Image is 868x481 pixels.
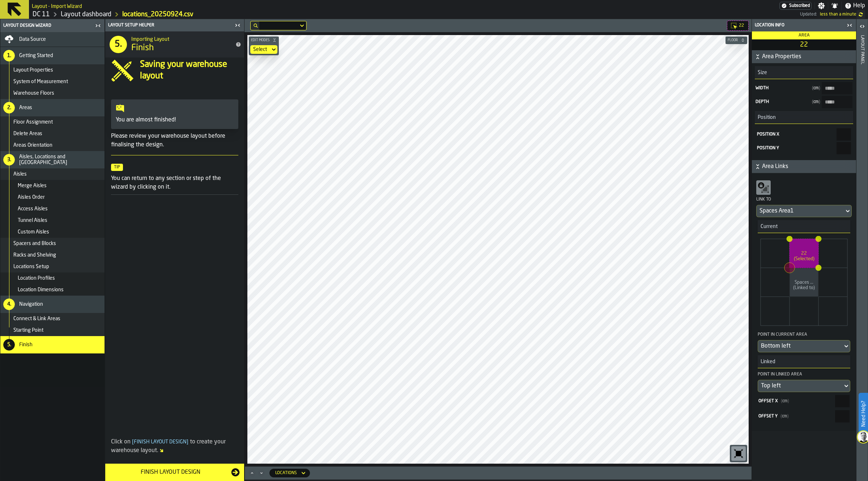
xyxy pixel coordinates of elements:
[0,32,105,47] li: menu Data Source
[13,119,53,125] span: Floor Assignment
[758,414,778,418] span: Offset Y
[837,142,851,154] input: react-aria2279040213-:rad: react-aria2279040213-:rad:
[758,220,850,233] h3: title-section-Current
[18,194,45,200] span: Aisles Order
[758,331,850,340] div: Point in current area
[0,180,105,192] li: menu Merge Aisles
[756,128,852,141] label: react-aria2279040213-:rab:
[0,238,105,249] li: menu Spacers and Blocks
[0,192,105,203] li: menu Aisles Order
[758,224,778,229] span: Current
[779,2,812,10] div: Menu Subscription
[0,313,105,325] li: menu Connect & Link Areas
[250,38,271,42] span: Edit Modes
[755,111,853,124] h3: title-section-Position
[13,316,60,322] span: Connect & Link Areas
[787,414,789,418] span: )
[758,359,775,365] span: Linked
[116,116,234,124] p: You are almost finished!
[756,142,852,154] label: react-aria2279040213-:rad:
[111,132,238,149] p: Please review your warehouse layout before finalising the design.
[187,439,188,445] span: ]
[13,264,49,270] span: Locations Setup
[105,59,244,82] div: input-question-Saving your warehouse layout
[131,35,227,42] h2: Sub Title
[758,410,850,422] label: react-aria2279040213-:rah:
[856,10,865,19] label: button-toggle-undefined
[820,12,856,17] span: 9/24/2025, 12:13:59 PM
[233,21,243,30] label: button-toggle-Close me
[795,280,813,285] tspan: Spaces ...
[61,10,111,18] a: link-to-/wh/i/2e91095d-d0fa-471d-87cf-b9f7f81665fc/designer
[781,399,789,403] span: cm
[13,131,42,137] span: Delete Areas
[111,174,238,192] p: You can return to any section or step of the wizard by clicking on it.
[0,261,105,272] li: menu Locations Setup
[819,86,820,90] span: )
[780,414,789,418] span: cm
[815,2,828,9] label: button-toggle-Settings
[835,395,850,407] input: react-aria2279040213-:raf: react-aria2279040213-:raf:
[762,52,855,61] span: Area Properties
[0,249,105,261] li: menu Racks and Shelving
[0,116,105,128] li: menu Floor Assignment
[835,410,850,422] input: react-aria2279040213-:rah: react-aria2279040213-:rah:
[0,336,105,353] li: menu Finish
[19,301,43,307] span: Navigation
[755,115,776,120] span: Position
[781,399,782,403] span: (
[812,99,820,104] span: cm
[856,19,868,481] header: Layout panel
[19,36,46,42] span: Data Source
[3,102,15,113] div: 2.
[801,251,807,256] tspan: 22
[93,21,103,30] label: button-toggle-Close me
[13,171,27,177] span: Aisles
[32,10,416,19] nav: Breadcrumb
[105,464,244,481] button: button-Finish Layout Design
[18,287,64,293] span: Location Dimensions
[730,445,747,462] div: button-toolbar-undefined
[853,1,865,10] span: Help
[755,70,767,76] span: Size
[140,59,238,82] h4: Saving your warehouse layout
[18,183,47,189] span: Merge Aisles
[844,21,855,30] label: button-toggle-Close me
[122,10,193,18] a: link-to-/wh/i/2e91095d-d0fa-471d-87cf-b9f7f81665fc/import/layout/30b5df6f-e467-4244-a7b2-ec349674...
[758,399,778,403] span: Offset X
[793,285,815,290] tspan: (Linked to)
[0,47,105,64] li: menu Getting Started
[842,1,868,10] label: button-toggle-Help
[819,100,820,104] span: )
[753,23,844,28] div: Location Info
[19,342,33,348] span: Finish
[3,50,15,61] div: 1.
[105,19,244,31] header: Layout Setup Helper
[0,87,105,99] li: menu Warehouse Floors
[822,82,852,94] input: input-value-Width input-value-Width
[3,339,15,351] div: 5.
[0,325,105,336] li: menu Starting Point
[758,371,850,380] div: Point in linked area
[111,438,238,455] div: Click on to create your warehouse layout.
[0,226,105,238] li: menu Custom Aisles
[13,67,53,73] span: Layout Properties
[762,162,855,171] span: Area Links
[253,47,267,52] div: DropdownMenuValue-none
[799,33,810,38] span: Area
[13,142,52,148] span: Areas Orientation
[132,439,134,445] span: [
[752,50,856,63] button: button-
[758,395,850,407] label: react-aria2279040213-:raf:
[3,154,15,166] div: 3.
[269,469,310,477] div: DropdownMenuValue-locations
[13,252,56,258] span: Racks and Shelving
[3,299,15,310] div: 4.
[19,154,102,166] span: Aisles, Locations and [GEOGRAPHIC_DATA]
[13,327,43,333] span: Starting Point
[859,394,867,434] label: Need Help?
[789,3,810,8] span: Subscribed
[837,128,851,141] input: react-aria2279040213-:rab: react-aria2279040213-:rab:
[755,82,853,94] label: input-value-Width
[860,34,865,479] div: Layout panel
